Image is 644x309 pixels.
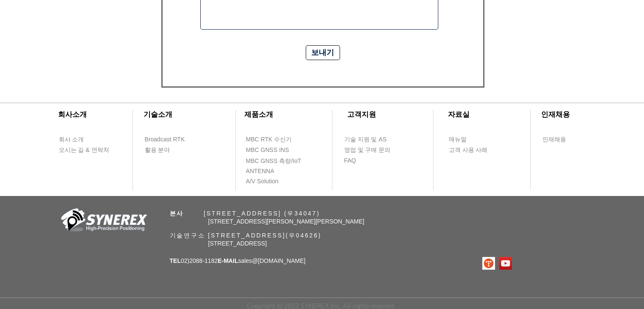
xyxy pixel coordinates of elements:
span: 활용 분야 [145,146,170,154]
span: 기술연구소 [STREET_ADDRESS](우04626) [170,232,322,239]
span: [STREET_ADDRESS][PERSON_NAME][PERSON_NAME] [208,218,365,225]
a: ANTENNA [246,166,294,177]
span: FAQ [344,157,356,165]
span: Copyright © 2022 SYNEREX Inc. All rights reserved [247,302,394,309]
span: 기술 지원 및 AS [344,135,387,144]
span: 고객 사용 사례 [449,146,488,154]
span: MBC GNSS 측량/IoT [246,157,301,166]
button: 보내기 [306,45,340,60]
span: 02)2088-1182 sales [170,257,306,264]
a: 고객 사용 사례 [448,145,497,155]
span: 회사 소개 [59,135,84,144]
a: FAQ [344,155,392,166]
a: @[DOMAIN_NAME] [252,257,305,264]
iframe: Wix Chat [487,84,644,308]
span: ​ [STREET_ADDRESS] (우34047) [170,210,320,217]
span: MBC RTK 수신기 [246,135,292,144]
span: A/V Solution [246,177,279,186]
span: 보내기 [311,47,334,58]
span: 오시는 길 & 연락처 [59,146,109,154]
img: 티스토리로고 [482,257,495,270]
a: 영업 및 구매 문의 [344,145,392,155]
span: ​고객지원 [347,110,376,119]
span: Broadcast RTK [145,135,185,144]
a: 오시는 길 & 연락처 [58,145,116,155]
a: A/V Solution [246,176,294,187]
span: ​제품소개 [244,110,273,119]
ul: SNS 모음 [482,257,512,270]
span: ​기술소개 [144,110,172,119]
span: ​자료실 [448,110,470,119]
a: 활용 분야 [144,145,193,155]
a: 회사 소개 [58,134,107,145]
span: 영업 및 구매 문의 [344,146,391,154]
span: ANTENNA [246,167,274,176]
a: MBC RTK 수신기 [246,134,309,145]
a: MBC GNSS INS [246,145,299,155]
span: TEL [170,257,181,264]
img: 회사_로고-removebg-preview.png [56,207,149,235]
span: E-MAIL [218,257,238,264]
a: 기술 지원 및 AS [344,134,407,145]
a: MBC GNSS 측량/IoT [246,156,320,166]
a: 매뉴얼 [448,134,497,145]
span: [STREET_ADDRESS] [208,240,267,247]
a: Broadcast RTK [144,134,193,145]
span: 매뉴얼 [449,135,467,144]
span: MBC GNSS INS [246,146,289,154]
span: 본사 [170,210,184,217]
